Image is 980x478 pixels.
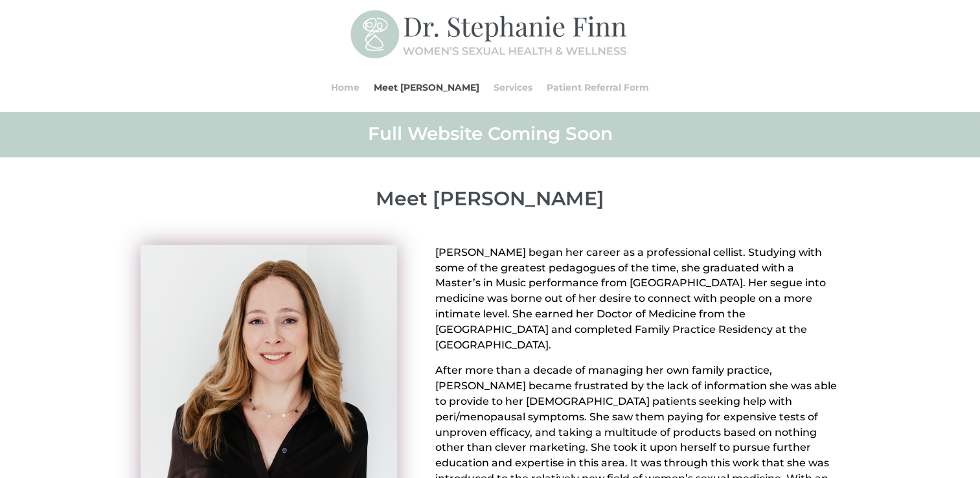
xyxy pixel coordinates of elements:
p: Meet [PERSON_NAME] [141,187,840,211]
a: Patient Referral Form [547,63,649,112]
h2: Full Website Coming Soon [141,122,840,152]
a: Home [331,63,359,112]
a: Meet [PERSON_NAME] [374,63,479,112]
a: Services [494,63,532,112]
p: [PERSON_NAME] began her career as a professional cellist. Studying with some of the greatest peda... [435,245,839,363]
